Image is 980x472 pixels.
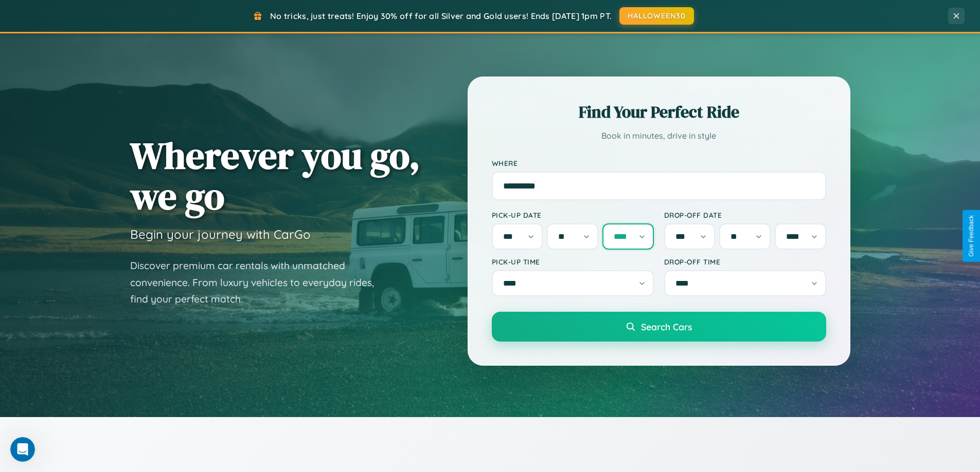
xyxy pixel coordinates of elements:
[10,437,35,462] iframe: Intercom live chat
[492,128,826,143] p: Book in minutes, drive in style
[492,312,826,342] button: Search Cars
[130,257,387,308] p: Discover premium car rentals with unmatched convenience. From luxury vehicles to everyday rides, ...
[664,257,826,266] label: Drop-off Time
[492,211,654,219] label: Pick-up Date
[641,321,692,332] span: Search Cars
[270,11,612,21] span: No tricks, just treats! Enjoy 30% off for all Silver and Gold users! Ends [DATE] 1pm PT.
[664,211,826,219] label: Drop-off Date
[968,215,975,257] div: Give Feedback
[619,7,694,25] button: HALLOWEEN30
[130,226,311,242] h3: Begin your journey with CarGo
[492,101,826,123] h2: Find Your Perfect Ride
[130,135,420,216] h1: Wherever you go, we go
[492,257,654,266] label: Pick-up Time
[492,159,826,167] label: Where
